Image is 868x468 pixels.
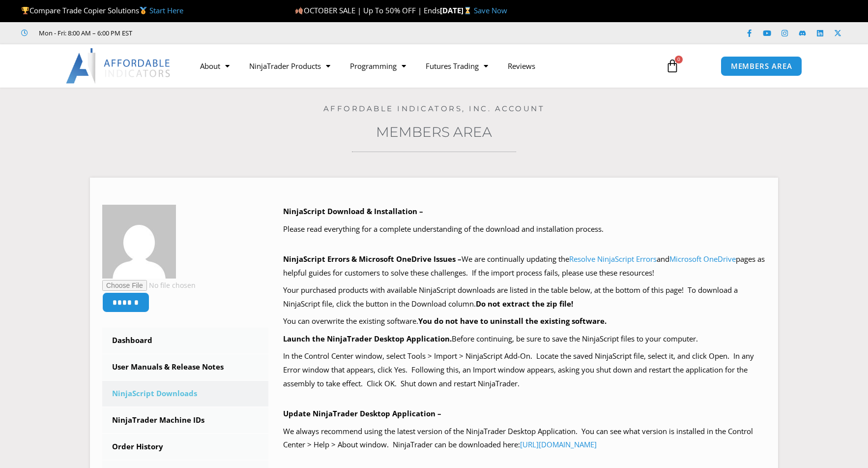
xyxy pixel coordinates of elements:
img: LogoAI | Affordable Indicators – NinjaTrader [66,48,172,84]
a: Dashboard [102,328,268,353]
a: Resolve NinjaScript Errors [569,254,657,264]
b: NinjaScript Errors & Microsoft OneDrive Issues – [283,254,462,264]
p: In the Control Center window, select Tools > Import > NinjaScript Add-On. Locate the saved NinjaS... [283,349,766,391]
p: You can overwrite the existing software. [283,314,766,328]
a: Affordable Indicators, Inc. Account [323,104,545,113]
a: Members Area [376,124,492,140]
img: ⌛ [464,7,471,14]
a: Futures Trading [416,55,498,77]
p: Before continuing, be sure to save the NinjaScript files to your computer. [283,332,766,346]
img: 11ade8baaf66b7fcee611f068adbaedc44c77e1b2d11191391b4a9de478cae75 [102,205,176,279]
span: 0 [675,56,683,63]
iframe: Customer reviews powered by Trustpilot [146,28,293,38]
a: NinjaTrader Machine IDs [102,407,268,433]
a: NinjaTrader Products [239,55,340,77]
p: Please read everything for a complete understanding of the download and installation process. [283,222,766,236]
a: [URL][DOMAIN_NAME] [520,439,597,449]
span: MEMBERS AREA [731,62,792,70]
span: Mon - Fri: 8:00 AM – 6:00 PM EST [36,27,132,39]
span: Compare Trade Copier Solutions [21,5,183,15]
p: We always recommend using the latest version of the NinjaTrader Desktop Application. You can see ... [283,425,766,452]
p: Your purchased products with available NinjaScript downloads are listed in the table below, at th... [283,283,766,311]
a: User Manuals & Release Notes [102,354,268,380]
nav: Menu [190,55,654,77]
a: Reviews [498,55,545,77]
a: Order History [102,434,268,460]
b: Do not extract the zip file! [476,299,573,309]
a: NinjaScript Downloads [102,381,268,406]
p: We are continually updating the and pages as helpful guides for customers to solve these challeng... [283,252,766,280]
strong: [DATE] [440,5,474,15]
img: 🏆 [22,7,29,14]
img: 🥇 [140,7,147,14]
a: Microsoft OneDrive [669,254,736,264]
span: OCTOBER SALE | Up To 50% OFF | Ends [295,5,439,15]
b: Launch the NinjaTrader Desktop Application. [283,334,452,343]
b: NinjaScript Download & Installation – [283,206,423,216]
a: MEMBERS AREA [721,56,803,76]
a: Save Now [474,5,507,15]
b: Update NinjaTrader Desktop Application – [283,408,441,418]
a: 0 [651,52,694,80]
b: You do not have to uninstall the existing software. [418,316,607,326]
a: Start Here [149,5,183,15]
a: Programming [340,55,416,77]
a: About [190,55,239,77]
img: 🍂 [295,7,303,14]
